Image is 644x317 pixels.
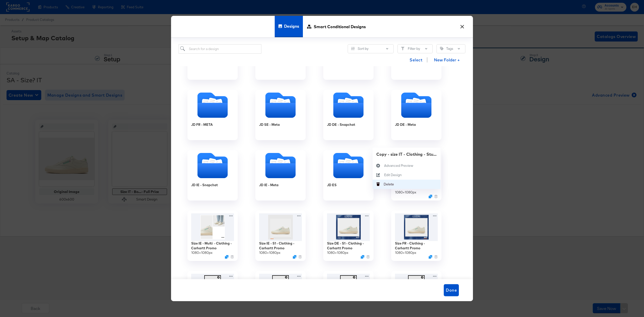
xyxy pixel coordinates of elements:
div: Size IE - S1 - Clothing - Carhartt Promo1080×1080pxDuplicate [255,211,306,261]
div: 1080 × 1080 px [395,250,416,255]
button: Select [408,55,424,65]
svg: Folder [391,93,441,118]
div: Size DE - S1 - Clothing - Carhartt Promo [327,241,370,250]
svg: Delete [373,183,384,186]
button: TagTags [436,44,465,53]
svg: Duplicate [361,255,364,259]
div: JD SE - Meta [259,123,280,127]
div: Copy - size IT - Clothing - Student Discount 2024 [376,151,437,157]
svg: Folder [187,153,238,178]
div: JD DE - Snapchat [327,123,355,127]
div: JD SE - Meta [255,90,306,140]
input: Search for a design [179,44,261,54]
svg: Duplicate [225,255,228,259]
div: Size IE - S1 - Clothing - Carhartt Promo [259,241,302,250]
img: inm2RWMByzao0AGJRXfISw.jpg [259,274,302,301]
span: Done [446,287,457,294]
div: Delete [384,182,394,187]
div: Size DE - S1 - Clothing - Carhartt Promo1080×1080pxDuplicate [323,211,374,261]
div: JD ES [323,150,374,201]
div: JD FR - META [187,90,238,140]
div: JD IE - Meta [255,150,306,201]
svg: Duplicate [429,195,432,198]
button: Done [444,284,459,296]
div: 1080 × 1080 px [327,250,348,255]
div: JD DE - Meta [391,90,441,140]
div: Size FR - Clothing - Carhartt Promo1080×1080pxDuplicate [391,211,441,261]
svg: Folder [255,93,306,118]
img: QTiqQQkoePdKeLx1BZBI1A.jpg [395,213,438,241]
div: JD IE - Meta [259,183,278,188]
button: New Folder + [430,56,464,65]
svg: Folder [323,93,374,118]
svg: Duplicate [293,255,296,259]
div: Edit Design [384,173,402,177]
div: JD IE - Snapchat [187,150,238,201]
div: JD FR - META [191,123,213,127]
div: 1080 × 1080 px [395,190,416,195]
div: JD ES [327,183,337,188]
div: 1080 × 1080 px [259,250,280,255]
div: Size FR - Clothing - Carhartt Promo [395,241,438,250]
button: SlidersSort by [348,44,394,53]
button: Delete [373,180,440,189]
div: JD DE - Snapchat [323,90,374,140]
svg: Folder [187,93,238,118]
img: mzwr-TQQkvLQszW6y5ZTgw.jpg [191,213,234,241]
img: re3P0LdDpcRdtCQWCvcgtg.jpg [327,274,370,301]
svg: Duplicate [429,255,432,259]
svg: Tag [440,47,444,50]
img: SnkyfWLDZgwgWLWGShlW9A.jpg [395,274,438,301]
span: Smart Conditional Designs [314,16,366,38]
button: FilterFilter by [397,44,433,53]
div: JD DE - Meta [395,123,416,127]
div: Advanced Preview [384,163,413,168]
svg: Folder [323,153,374,178]
div: Size IE - Multi - Clothing - Carhartt Promo [191,241,234,250]
img: MIV7eDiTYCH9H6zj87EPDw.jpg [191,274,234,301]
span: Designs [284,15,299,37]
svg: Sliders [351,47,355,50]
div: Size IE - Multi - Clothing - Carhartt Promo1080×1080pxDuplicate [187,211,238,261]
img: huLoarAdV2pYj3ZTtgK44g.jpg [259,213,302,241]
svg: Folder [255,153,306,178]
span: Select [410,56,422,63]
img: IXegOx_1bacRf9X1qyLZ-g.jpg [327,213,370,241]
div: JD IE - Snapchat [191,183,218,188]
div: 1080 × 1080 px [191,250,213,255]
button: × [458,21,467,30]
svg: Filter [401,47,405,50]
